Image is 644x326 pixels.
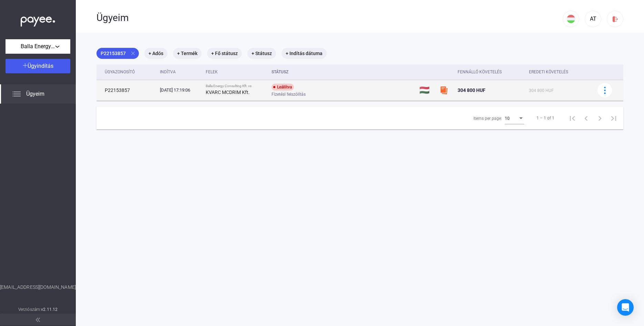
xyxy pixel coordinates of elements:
[536,114,554,122] div: 1 – 1 of 1
[160,68,200,76] div: Indítva
[529,68,568,76] div: Eredeti követelés
[617,299,634,316] div: Open Intercom Messenger
[36,318,40,322] img: arrow-double-left-grey.svg
[565,111,579,125] button: First page
[105,68,154,76] div: Ügyazonosító
[96,12,563,24] div: Ügyeim
[607,11,623,27] button: logout-red
[160,87,200,94] div: [DATE] 17:19:06
[96,48,139,59] mat-chip: P22153857
[96,80,157,101] td: P22153857
[587,15,599,23] div: AT
[26,90,44,98] span: Ügyeim
[458,68,502,76] div: Fennálló követelés
[458,87,485,93] span: 304 800 HUF
[160,68,176,76] div: Indítva
[173,48,202,59] mat-chip: + Termék
[23,63,28,68] img: plus-white.svg
[206,68,266,76] div: Felek
[12,90,21,98] img: list.svg
[529,68,589,76] div: Eredeti követelés
[440,86,448,94] img: szamlazzhu-mini
[272,90,306,98] span: Fizetési felszólítás
[206,84,266,88] div: Balla Energy Consulting Kft. vs
[206,68,218,76] div: Felek
[144,48,167,59] mat-chip: + Adós
[207,48,242,59] mat-chip: + Fő státusz
[28,63,53,69] span: Ügyindítás
[206,90,250,95] strong: KVARC MCDRIM Kft.
[593,111,607,125] button: Next page
[601,87,609,94] img: more-blue
[272,84,294,91] div: Leállítva
[612,15,619,23] img: logout-red
[417,80,437,101] td: 🇭🇺
[607,111,621,125] button: Last page
[41,307,58,312] strong: v2.11.12
[458,68,524,76] div: Fennálló követelés
[563,11,579,27] button: HU
[247,48,276,59] mat-chip: + Státusz
[21,13,55,27] img: white-payee-white-dot.svg
[105,68,135,76] div: Ügyazonosító
[579,111,593,125] button: Previous page
[130,50,136,56] mat-icon: close
[505,116,510,121] span: 10
[6,39,70,54] button: Balla Energy Consulting Kft.
[567,15,575,23] img: HU
[597,83,612,97] button: more-blue
[505,114,524,122] mat-select: Items per page:
[6,59,70,73] button: Ügyindítás
[269,64,417,80] th: Státusz
[585,11,601,27] button: AT
[529,88,554,93] span: 304 800 HUF
[282,48,327,59] mat-chip: + Indítás dátuma
[473,114,502,123] div: Items per page:
[21,42,55,51] span: Balla Energy Consulting Kft.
